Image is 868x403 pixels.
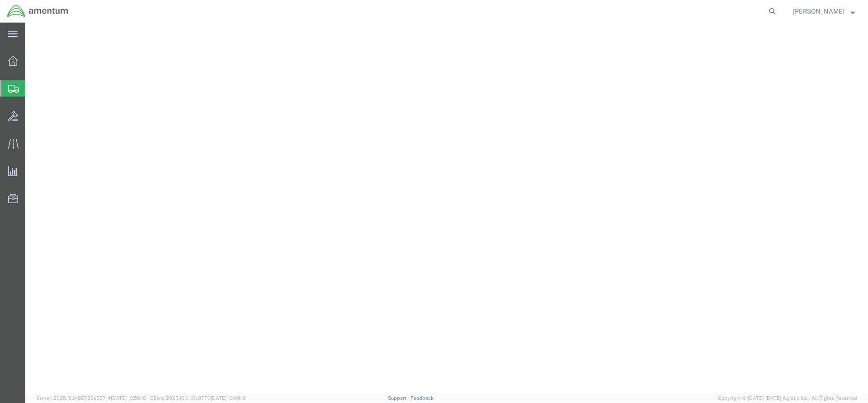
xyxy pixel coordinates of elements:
span: [DATE] 10:56:16 [111,395,146,401]
a: Support [388,395,410,401]
iframe: FS Legacy Container [25,23,868,394]
img: logo [6,5,69,18]
span: [DATE] 10:40:19 [211,395,246,401]
a: Feedback [410,395,434,401]
span: Copyright © [DATE]-[DATE] Agistix Inc., All Rights Reserved [718,394,857,402]
span: Client: 2025.16.0-8fc0770 [150,395,246,401]
button: [PERSON_NAME] [793,6,855,17]
span: Server: 2025.16.0-82789e55714 [36,395,146,401]
span: Spencer Dennison [793,6,844,16]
